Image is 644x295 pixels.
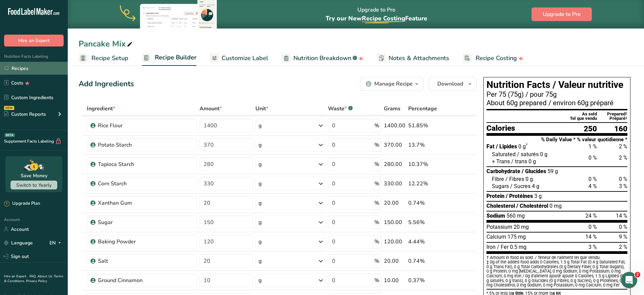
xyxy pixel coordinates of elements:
span: / Cholestérol [516,203,548,209]
span: / Protéines [506,193,533,199]
div: 51.85% [408,122,444,130]
a: Notes & Attachments [377,51,449,66]
span: 0 % [619,224,627,230]
div: 160 [597,125,627,133]
div: Ground Cinnamon [98,276,183,284]
a: Recipe Builder [142,50,196,66]
span: 4 % [588,183,597,189]
button: Download [429,77,477,91]
div: Potato Starch [98,141,183,149]
span: / Fer [497,244,508,250]
div: Tapioca Starch [98,160,183,168]
div: Salt [98,257,183,265]
span: 175 mg [507,233,526,240]
div: g [258,141,262,149]
span: Saturated [492,151,516,158]
div: Préparé [597,116,627,121]
span: 0 g [528,158,536,165]
div: Rice Flour [98,122,183,130]
span: 560 mg [506,212,525,219]
div: % Daily Value * % valeur quotidienne * [486,137,627,142]
a: Recipe Setup [79,51,128,66]
span: Recipe Builder [155,53,196,62]
span: 59 g [547,168,558,175]
div: Waste [328,105,353,113]
div: 20.00 [384,257,406,265]
div: 20.00 [384,199,406,207]
span: Switch to Yearly [16,182,51,188]
div: Baking Powder [98,238,183,246]
div: Sugar [98,218,183,226]
div: g [258,199,262,207]
span: Amount [200,105,222,113]
span: 2 % [619,244,627,250]
span: 0 g [540,151,547,158]
div: NEW [4,106,14,110]
div: Corn Starch [98,180,183,188]
span: 0 g [525,176,533,183]
span: / trans [511,158,527,165]
div: 1400.00 [384,122,406,130]
div: Add Ingredients [79,78,134,90]
span: Customize Label [222,54,268,63]
div: As sold [582,112,597,116]
a: Terms & Conditions . [4,274,63,283]
span: + Trans [492,158,510,165]
span: 0.5 mg [510,243,526,251]
span: Unit [255,105,268,113]
span: 20 mg [514,223,529,231]
span: Recipe Costing [362,14,405,22]
a: Nutrition Breakdown [282,51,363,66]
span: Grams [384,105,400,113]
span: Potassium [486,224,512,230]
span: 2 [635,272,640,277]
div: 0.74% [408,257,444,265]
div: 250 [584,125,597,133]
a: FAQ . [29,274,38,279]
div: EN [49,239,64,247]
span: Carbohydrate [486,168,520,174]
span: 0 mg [549,202,562,209]
span: Cholesterol [486,203,515,209]
span: 2 % [619,154,627,161]
span: Calcium [486,234,506,240]
div: 330.00 [384,180,406,188]
span: 9 % [619,234,627,240]
div: ‡ [625,116,627,121]
div: Save Money [21,172,47,179]
span: Fibre [492,176,504,182]
div: ‡ [625,112,627,116]
span: 14 % [616,213,627,219]
a: Language [4,237,33,249]
span: 2 % [619,143,627,150]
span: 3 g [534,192,542,200]
span: Iron [486,244,496,250]
span: Download [437,80,463,88]
div: Upgrade Plan [4,200,40,207]
span: Ingredient [87,105,115,113]
div: Calories [486,124,515,132]
div: ‡ 0g of the added food adds 0 Calories, 1.5 g Total Fat (0.4 g Saturated Fat, 0 g Trans Fat), 0 g... [486,260,627,288]
div: BETA [4,133,15,137]
div: g [258,238,262,246]
h1: Nutrition Facts / Valeur nutritive [486,80,627,90]
a: About Us . [38,274,54,279]
span: / Glucides [522,168,546,174]
span: / Fibres [505,176,524,182]
span: 24 % [585,213,597,219]
div: Custom Reports [4,111,46,118]
span: Upgrade to Pro [543,10,581,18]
div: Upgrade to Pro [326,0,427,29]
span: 0 % [588,176,597,182]
div: g [258,276,262,284]
span: Sugars [492,183,509,189]
span: / Sucres [510,183,531,189]
a: Customize Label [210,51,268,66]
div: 120.00 [384,238,406,246]
span: 0 % [619,176,627,182]
span: 3 % [619,183,627,189]
span: † [526,143,528,150]
div: Prepared [597,112,627,116]
div: Pancake Mix [79,38,134,50]
span: Try our New Feature [326,14,427,22]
